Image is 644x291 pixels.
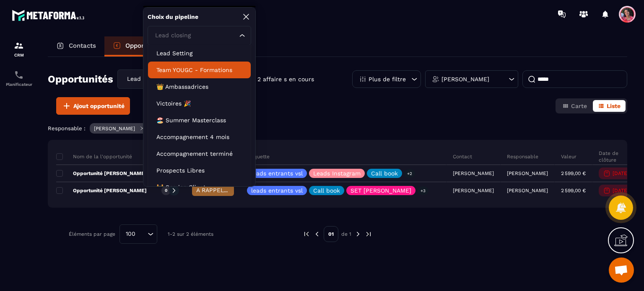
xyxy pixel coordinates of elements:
p: 🚧 Service Client [156,183,242,191]
p: [DATE] [613,170,629,176]
div: Search for option [148,26,251,45]
p: 2 599,00 € [561,170,586,176]
span: 100 [123,229,138,239]
img: scheduler [14,70,24,80]
div: Search for option [117,70,205,89]
button: Ajout opportunité [56,97,130,115]
span: Liste [607,103,621,109]
p: Date de clôture [599,150,633,163]
p: [PERSON_NAME] [507,188,548,193]
p: +3 [418,186,428,195]
p: Choix du pipeline [148,13,198,21]
p: Responsable : [48,125,86,131]
p: Planificateur [2,82,36,87]
img: next [365,230,372,238]
img: next [354,230,362,238]
a: schedulerschedulerPlanificateur [2,64,36,93]
p: CRM [2,53,36,57]
p: [PERSON_NAME] [94,126,135,131]
p: 2 599,00 € [561,188,586,193]
input: Search for option [138,229,145,239]
p: Contacts [69,42,96,49]
p: [DATE] [613,188,629,193]
p: de 1 [341,231,351,237]
div: Search for option [119,224,157,244]
p: Éléments par page [69,231,115,237]
img: prev [313,230,321,238]
p: Leads Instagram [313,170,361,176]
p: Opportunité [PERSON_NAME] [56,170,147,177]
p: 0 [165,188,167,193]
a: formationformationCRM [2,34,36,64]
p: [PERSON_NAME] [507,170,548,176]
div: Ouvrir le chat [609,258,634,283]
p: Contact [453,153,472,160]
p: Accompagnement 4 mois [156,133,242,141]
p: Valeur [561,153,576,160]
p: 1-2 sur 2 éléments [168,231,213,237]
p: leads entrants vsl [251,188,303,193]
p: Responsable [507,153,538,160]
input: Search for option [153,31,237,40]
span: Carte [571,103,587,109]
p: leads entrants vsl [251,170,303,176]
p: [PERSON_NAME] [441,76,489,82]
p: Call book [313,188,340,193]
p: 01 [324,226,338,242]
span: A RAPPELER/GHOST/NO SHOW✖️ [196,187,291,193]
a: Opportunités [104,36,174,57]
p: 2 affaire s en cours [257,75,314,83]
span: Lead closing [125,75,162,84]
p: SET [PERSON_NAME] [351,188,411,193]
button: Liste [593,100,626,112]
p: Opportunité [PERSON_NAME] [56,187,147,194]
span: Ajout opportunité [73,102,125,110]
p: Prospects Libres [156,166,242,175]
p: +2 [404,169,415,178]
img: formation [14,41,24,51]
p: Call book [371,170,398,176]
p: Team YOUGC - Formations [156,66,242,74]
p: Opportunités [125,42,165,49]
button: Carte [557,100,592,112]
p: Étiquette [247,153,270,160]
p: Lead Setting [156,49,242,57]
a: Contacts [48,36,104,57]
img: prev [303,230,310,238]
p: Nom de la l'opportunité [56,153,132,160]
p: Plus de filtre [369,76,406,82]
p: Victoires 🎉 [156,99,242,108]
p: 👑 Ambassadrices [156,82,242,91]
p: 🏖️ Summer Masterclass [156,116,242,124]
img: logo [12,8,87,23]
p: Accompagnement terminé [156,149,242,158]
h2: Opportunités [48,71,113,88]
